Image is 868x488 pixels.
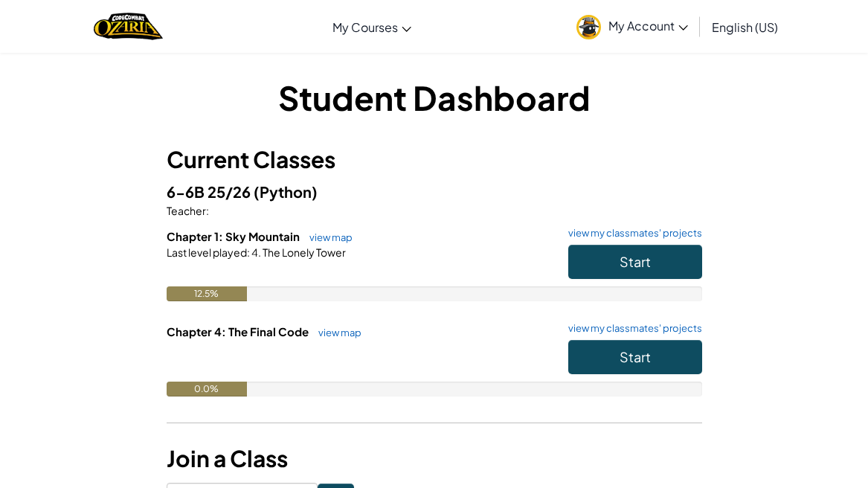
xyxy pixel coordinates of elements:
button: Start [568,340,702,374]
a: view map [311,327,361,338]
span: Chapter 1: Sky Mountain [167,229,302,243]
span: My Account [608,18,688,33]
span: Start [620,348,651,365]
div: 0.0% [167,382,247,396]
span: My Courses [332,19,398,35]
h3: Current Classes [167,143,702,176]
a: My Courses [325,7,419,47]
img: avatar [576,15,601,39]
a: Ozaria by CodeCombat logo [94,11,163,42]
a: view my classmates' projects [561,324,702,333]
button: Start [568,245,702,279]
span: Chapter 4: The Final Code [167,324,311,338]
span: Start [620,253,651,270]
a: view map [302,231,353,243]
a: My Account [569,3,695,50]
span: Teacher [167,204,206,217]
h3: Join a Class [167,442,702,475]
span: Last level played [167,245,247,259]
a: English (US) [704,7,785,47]
span: (Python) [254,182,318,201]
img: Home [94,11,163,42]
span: 6-6B 25/26 [167,182,254,201]
a: view my classmates' projects [561,228,702,238]
span: : [206,204,209,217]
h1: Student Dashboard [167,74,702,121]
span: The Lonely Tower [261,245,346,259]
span: English (US) [712,19,778,35]
div: 12.5% [167,286,247,301]
span: : [247,245,250,259]
span: 4. [250,245,261,259]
